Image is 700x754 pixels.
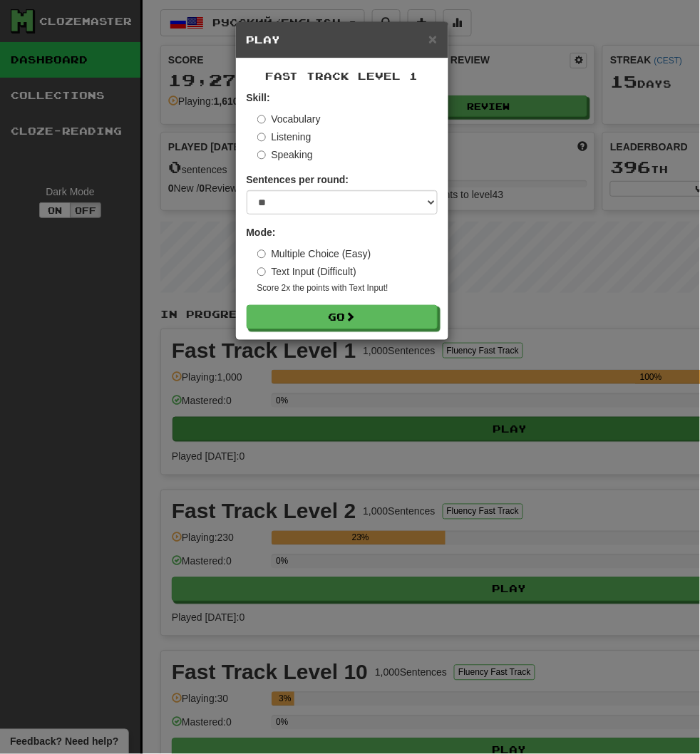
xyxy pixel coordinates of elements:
input: Text Input (Difficult) [257,267,267,277]
span: Fast Track Level 1 [266,70,418,82]
label: Sentences per round: [247,172,349,187]
input: Listening [257,133,267,142]
input: Multiple Choice (Easy) [257,249,267,259]
button: Close [428,31,437,46]
button: Go [247,305,438,329]
strong: Mode: [247,227,276,238]
label: Text Input (Difficult) [257,264,357,279]
strong: Skill: [247,92,270,103]
label: Multiple Choice (Easy) [257,247,371,261]
input: Vocabulary [257,115,267,124]
input: Speaking [257,150,267,160]
small: Score 2x the points with Text Input ! [257,282,438,294]
label: Speaking [257,148,313,162]
h5: Play [247,33,438,47]
label: Listening [257,130,312,144]
span: × [428,31,437,47]
label: Vocabulary [257,112,321,126]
